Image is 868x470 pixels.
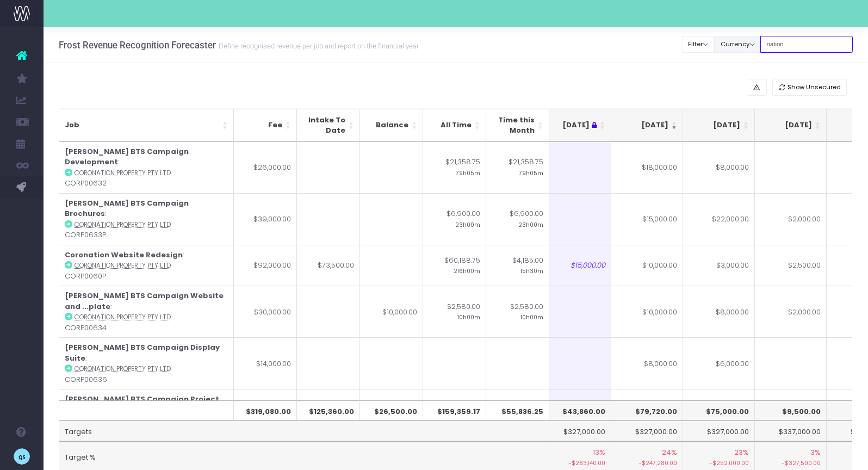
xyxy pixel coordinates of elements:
[689,457,749,468] small: -$252,000.00
[423,286,486,337] td: $2,580.00
[59,193,234,245] td: : CORP0633P
[234,245,297,286] td: $92,000.00
[59,389,234,441] td: : CORP00635
[234,389,297,441] td: $15,000.00
[75,169,171,177] abbr: Coronation Property Pty Ltd
[683,245,755,286] td: $3,000.00
[611,142,683,193] td: $18,000.00
[683,193,755,245] td: $22,000.00
[520,265,543,275] small: 15h30m
[683,420,755,441] td: $327,000.00
[14,448,30,465] img: images/default_profile_image.png
[540,420,611,441] td: $327,000.00
[611,420,683,441] td: $327,000.00
[234,109,297,142] th: Fee: activate to sort column ascending
[611,400,683,421] th: $79,720.00
[755,245,827,286] td: $2,500.00
[486,193,549,245] td: $6,900.00
[423,400,486,421] th: $159,359.17
[617,457,677,468] small: -$247,280.00
[59,337,234,389] td: : CORP00636
[216,40,419,51] small: Define recognised revenue per job and report on the financial year
[234,337,297,389] td: $14,000.00
[611,389,683,441] td: $6,000.00
[486,286,549,337] td: $2,580.00
[423,142,486,193] td: $21,358.75
[683,142,755,193] td: $8,000.00
[810,447,821,458] span: 3%
[65,342,220,363] strong: [PERSON_NAME] BTS Campaign Display Suite
[486,109,549,142] th: Time this Month: activate to sort column ascending
[755,193,827,245] td: $2,000.00
[486,389,549,441] td: $5,610.00
[772,79,847,96] button: Show Unsecured
[423,109,486,142] th: All Time: activate to sort column ascending
[234,286,297,337] td: $30,000.00
[540,400,611,421] th: $43,860.00
[683,400,755,421] th: $75,000.00
[59,142,234,193] td: : CORP00632
[59,286,234,337] td: : CORP00634
[611,109,683,142] th: Aug 25: activate to sort column ascending
[755,109,827,142] th: Oct 25: activate to sort column ascending
[360,286,423,337] td: $10,000.00
[755,400,827,421] th: $9,500.00
[454,265,480,275] small: 216h00m
[486,142,549,193] td: $21,358.75
[734,447,749,458] span: 23%
[518,219,543,229] small: 23h00m
[423,193,486,245] td: $6,900.00
[611,337,683,389] td: $8,000.00
[423,389,486,441] td: $5,610.00
[59,40,419,51] h3: Frost Revenue Recognition Forecaster
[611,245,683,286] td: $10,000.00
[545,457,605,468] small: -$283,140.00
[486,245,549,286] td: $4,185.00
[593,447,605,458] span: 13%
[683,389,755,441] td: $6,000.00
[611,193,683,245] td: $15,000.00
[75,220,171,229] abbr: Coronation Property Pty Ltd
[682,36,715,53] button: Filter
[540,245,611,286] td: $15,000.00
[714,36,761,53] button: Currency
[65,146,189,168] strong: [PERSON_NAME] BTS Campaign Development
[75,313,171,321] abbr: Coronation Property Pty Ltd
[423,245,486,286] td: $60,188.75
[360,400,423,421] th: $26,500.00
[65,198,189,219] strong: [PERSON_NAME] BTS Campaign Brochures
[360,109,423,142] th: Balance: activate to sort column ascending
[520,312,543,321] small: 10h00m
[59,420,549,441] td: Targets
[59,109,234,142] th: Job: activate to sort column ascending
[75,261,171,270] abbr: Coronation Property Pty Ltd
[297,400,360,421] th: $125,360.00
[486,400,549,421] th: $55,836.25
[297,245,360,286] td: $73,500.00
[683,109,755,142] th: Sep 25: activate to sort column ascending
[519,168,543,177] small: 79h05m
[456,168,480,177] small: 79h05m
[234,400,297,421] th: $319,080.00
[755,286,827,337] td: $2,000.00
[75,364,171,373] abbr: Coronation Property Pty Ltd
[755,389,827,441] td: $3,000.00
[59,245,234,286] td: : CORP0060P
[65,290,224,312] strong: [PERSON_NAME] BTS Campaign Website and ...plate
[457,312,480,321] small: 10h00m
[540,109,611,142] th: Jul 25 : activate to sort column ascending
[234,193,297,245] td: $39,000.00
[683,337,755,389] td: $6,000.00
[760,36,853,53] input: Search...
[662,447,677,458] span: 24%
[755,420,827,441] td: $337,000.00
[297,109,360,142] th: Intake To Date: activate to sort column ascending
[611,286,683,337] td: $10,000.00
[65,250,183,260] strong: Coronation Website Redesign
[760,457,821,468] small: -$327,500.00
[455,219,480,229] small: 23h00m
[788,83,841,92] span: Show Unsecured
[65,394,219,415] strong: [PERSON_NAME] BTS Campaign Project Managemen...
[234,142,297,193] td: $26,000.00
[683,286,755,337] td: $8,000.00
